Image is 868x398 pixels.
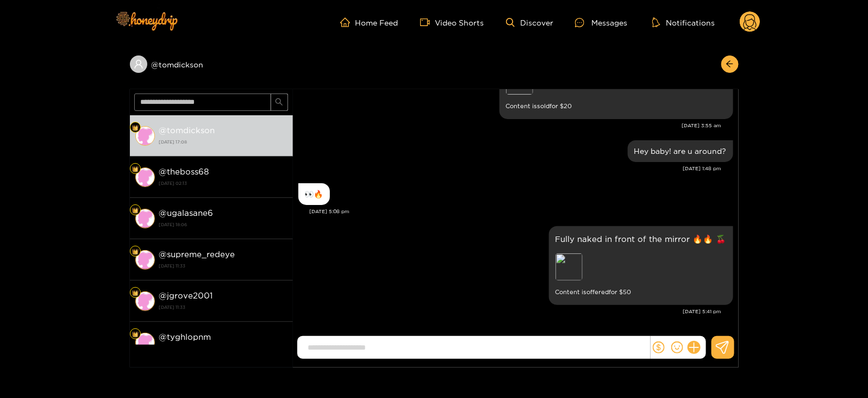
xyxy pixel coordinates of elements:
[135,250,155,270] img: conversation
[159,220,288,229] strong: [DATE] 18:06
[305,190,323,198] div: 👀🔥
[159,208,214,217] strong: @ ugalasane6
[420,17,435,27] span: video-camera
[721,55,739,73] button: arrow-left
[132,125,139,131] img: Fan Level
[132,331,139,338] img: Fan Level
[159,126,215,135] strong: @ tomdickson
[298,122,722,129] div: [DATE] 3:55 am
[135,333,155,352] img: conversation
[649,17,718,28] button: Notifications
[506,18,553,27] a: Discover
[135,126,155,146] img: conversation
[275,98,283,107] span: search
[310,208,733,215] div: [DATE] 5:08 pm
[634,147,727,156] div: Hey baby! are u around?
[159,344,288,353] strong: [DATE] 11:33
[132,248,139,255] img: Fan Level
[420,17,484,27] a: Video Shorts
[159,302,288,312] strong: [DATE] 11:33
[159,137,288,147] strong: [DATE] 17:08
[159,291,213,300] strong: @ jgrove2001
[159,250,235,259] strong: @ supreme_redeye
[271,94,288,111] button: search
[159,167,209,176] strong: @ theboss68
[298,308,722,315] div: [DATE] 5:41 pm
[298,165,722,172] div: [DATE] 1:48 pm
[651,339,667,356] button: dollar
[628,140,733,162] div: Oct. 1, 1:48 pm
[555,286,727,298] small: Content is offered for $ 50
[340,17,355,27] span: home
[159,261,288,271] strong: [DATE] 11:33
[555,233,727,245] p: Fully naked in front of the mirror 🔥🔥 🍒
[671,341,683,353] span: smile
[159,332,211,341] strong: @ tyghlopnm
[132,207,139,214] img: Fan Level
[134,59,143,69] span: user
[130,55,293,73] div: @tomdickson
[726,60,734,69] span: arrow-left
[575,16,627,29] div: Messages
[340,17,398,27] a: Home Feed
[132,290,139,296] img: Fan Level
[135,291,155,311] img: conversation
[135,209,155,228] img: conversation
[653,341,665,353] span: dollar
[135,167,155,187] img: conversation
[298,183,330,205] div: Oct. 1, 5:08 pm
[506,100,727,113] small: Content is sold for $ 20
[132,166,139,172] img: Fan Level
[549,226,733,305] div: Oct. 1, 5:41 pm
[159,178,288,188] strong: [DATE] 02:13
